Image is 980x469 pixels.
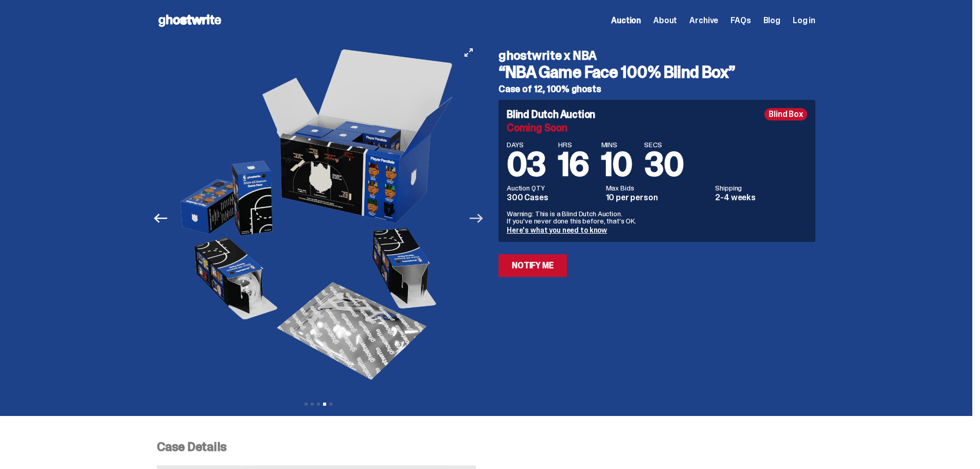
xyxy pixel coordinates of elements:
[149,207,172,230] button: Previous
[715,194,807,202] dd: 2-4 weeks
[793,16,815,25] a: Log in
[465,207,488,230] button: Next
[507,109,595,119] h4: Blind Dutch Auction
[715,184,807,192] dt: Shipping
[611,16,641,25] a: Auction
[606,184,709,192] dt: Max Bids
[653,16,677,25] a: About
[177,41,460,395] img: NBA-Hero-4.png
[644,141,683,148] span: SECS
[317,403,320,406] button: View slide 3
[689,16,718,25] a: Archive
[601,143,632,186] span: 10
[329,403,332,406] button: View slide 5
[730,16,751,25] a: FAQs
[601,141,632,148] span: MINS
[507,184,600,192] dt: Auction QTY
[498,254,567,277] a: Notify Me
[305,403,308,406] button: View slide 1
[507,210,807,224] p: Warning: This is a Blind Dutch Auction. If you’ve never done this before, that’s OK.
[763,16,780,25] a: Blog
[507,143,546,186] span: 03
[157,441,815,453] p: Case Details
[311,403,314,406] button: View slide 2
[498,64,815,80] h3: “NBA Game Face 100% Blind Box”
[558,143,589,186] span: 16
[644,143,683,186] span: 30
[498,84,815,94] h5: Case of 12, 100% ghosts
[558,141,589,148] span: HRS
[507,123,807,133] div: Coming Soon
[606,194,709,202] dd: 10 per person
[507,141,546,148] span: DAYS
[507,194,600,202] dd: 300 Cases
[462,46,475,59] button: View full-screen
[323,403,326,406] button: View slide 4
[507,225,607,235] a: Here's what you need to know
[498,49,815,62] h4: ghostwrite x NBA
[764,108,807,120] div: Blind Box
